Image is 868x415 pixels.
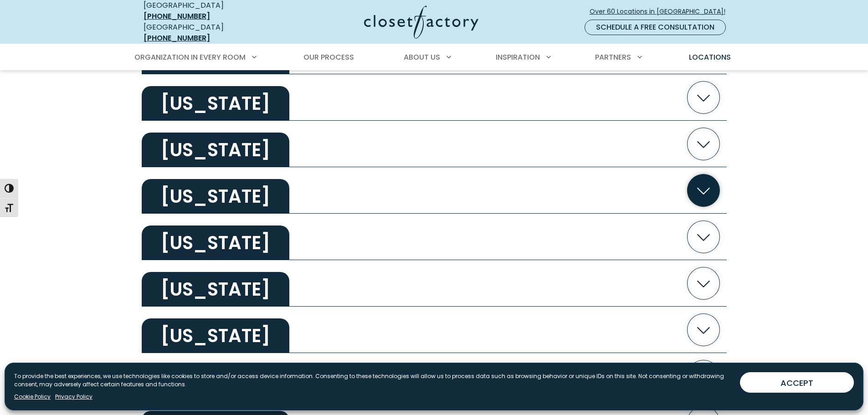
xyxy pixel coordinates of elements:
img: Closet Factory Logo [364,5,478,39]
button: ACCEPT [740,372,854,393]
div: [GEOGRAPHIC_DATA] [144,22,276,44]
h2: [US_STATE] [142,86,289,121]
span: Organization in Every Room [134,52,246,62]
button: [US_STATE] [142,307,727,353]
span: About Us [404,52,440,62]
span: Our Process [303,52,354,62]
span: Inspiration [496,52,540,62]
h2: [US_STATE] [142,318,289,353]
a: Cookie Policy [14,393,51,401]
button: [US_STATE] [142,121,727,167]
p: To provide the best experiences, we use technologies like cookies to store and/or access device i... [14,372,733,389]
button: [US_STATE] [142,353,727,400]
span: Locations [689,52,731,62]
h2: [US_STATE] [142,133,289,167]
a: [PHONE_NUMBER] [144,11,210,21]
h2: [US_STATE] [142,179,289,214]
a: Over 60 Locations in [GEOGRAPHIC_DATA]! [589,4,733,20]
nav: Primary Menu [128,45,740,70]
button: [US_STATE] [142,260,727,307]
h2: [US_STATE] [142,225,289,260]
span: Partners [595,52,631,62]
button: [US_STATE] [142,74,727,121]
a: [PHONE_NUMBER] [144,33,210,43]
a: Schedule a Free Consultation [585,20,726,35]
a: Privacy Policy [55,393,92,401]
span: Over 60 Locations in [GEOGRAPHIC_DATA]! [590,7,733,16]
button: [US_STATE] [142,167,727,214]
button: [US_STATE] [142,214,727,260]
h2: [US_STATE] [142,272,289,307]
